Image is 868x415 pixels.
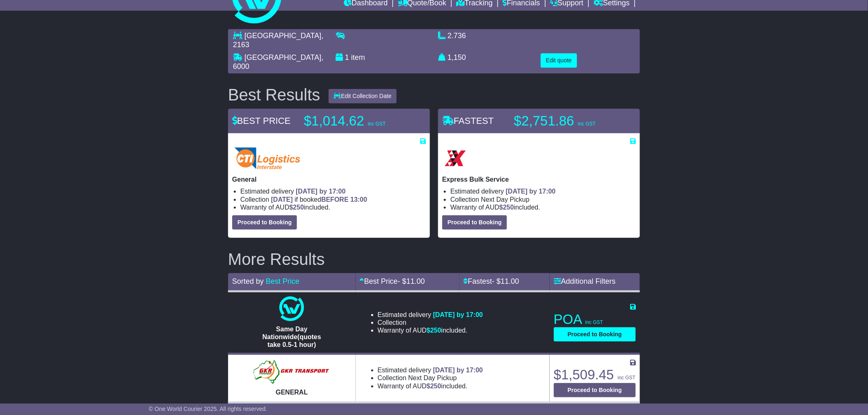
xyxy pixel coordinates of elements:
[244,53,321,62] span: [GEOGRAPHIC_DATA]
[345,53,349,62] span: 1
[368,121,386,127] span: inc GST
[378,374,483,382] li: Collection
[554,311,636,328] p: POA
[271,196,367,203] span: if booked
[503,204,514,211] span: 250
[378,326,483,334] li: Warranty of AUD included.
[233,53,323,71] span: , 6000
[232,145,303,171] img: CTI Logistics - Interstate: General
[442,145,468,171] img: Border Express: Express Bulk Service
[253,360,331,384] img: GKR: GENERAL
[448,32,466,40] span: 2.736
[228,250,640,268] h2: More Results
[442,176,636,183] p: Express Bulk Service
[430,383,441,390] span: 250
[149,406,267,412] span: © One World Courier 2025. All rights reserved.
[618,375,635,381] span: inc GST
[350,196,367,203] span: 13:00
[296,188,346,195] span: [DATE] by 17:00
[304,113,407,129] p: $1,014.62
[378,366,483,374] li: Estimated delivery
[293,204,304,211] span: 250
[554,383,636,397] button: Proceed to Booking
[481,196,530,203] span: Next Day Pickup
[378,319,483,326] li: Collection
[398,277,425,285] span: - $
[448,53,466,62] span: 1,150
[442,116,494,126] span: FASTEST
[378,382,483,390] li: Warranty of AUD included.
[578,121,596,127] span: inc GST
[232,277,264,285] span: Sorted by
[263,326,321,348] span: Same Day Nationwide(quotes take 0.5-1 hour)
[554,277,616,285] a: Additional Filters
[378,311,483,319] li: Estimated delivery
[499,204,514,211] span: $
[240,196,426,203] li: Collection
[442,215,507,230] button: Proceed to Booking
[450,187,636,195] li: Estimated delivery
[329,89,397,103] button: Edit Collection Date
[321,196,349,203] span: BEFORE
[464,277,519,285] a: Fastest- $11.00
[279,296,304,321] img: One World Courier: Same Day Nationwide(quotes take 0.5-1 hour)
[427,327,441,334] span: $
[514,113,617,129] p: $2,751.86
[450,196,636,203] li: Collection
[492,277,519,285] span: - $
[506,188,556,195] span: [DATE] by 17:00
[240,203,426,211] li: Warranty of AUD included.
[360,277,425,285] a: Best Price- $11.00
[276,389,308,396] span: GENERAL
[232,116,290,126] span: BEST PRICE
[554,327,636,342] button: Proceed to Booking
[224,86,324,104] div: Best Results
[232,215,297,230] button: Proceed to Booking
[450,203,636,211] li: Warranty of AUD included.
[433,367,483,374] span: [DATE] by 17:00
[271,196,293,203] span: [DATE]
[554,367,636,383] p: $1,509.45
[351,53,365,62] span: item
[232,176,426,183] p: General
[427,383,441,390] span: $
[289,204,304,211] span: $
[501,277,519,285] span: 11.00
[433,311,483,318] span: [DATE] by 17:00
[244,32,321,40] span: [GEOGRAPHIC_DATA]
[430,327,441,334] span: 250
[408,374,457,381] span: Next Day Pickup
[407,277,425,285] span: 11.00
[240,187,426,195] li: Estimated delivery
[541,53,577,68] button: Edit quote
[233,32,323,49] span: , 2163
[585,319,603,325] span: inc GST
[266,277,299,285] a: Best Price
